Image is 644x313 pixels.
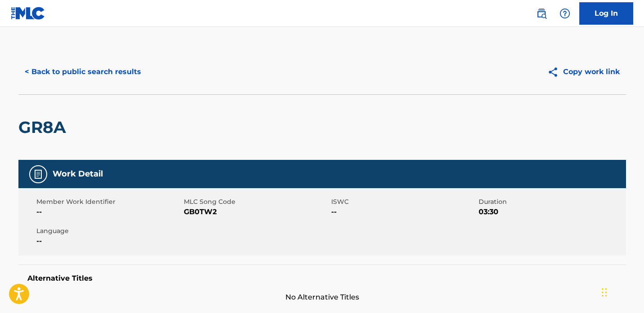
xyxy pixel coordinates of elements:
[556,4,574,22] div: Help
[331,197,476,207] span: ISWC
[36,197,182,207] span: Member Work Identifier
[36,236,182,247] span: --
[11,7,45,20] img: MLC Logo
[547,66,563,78] img: Copy work link
[479,207,624,217] span: 03:30
[184,207,329,217] span: GB0TW2
[18,117,71,137] h2: GR8A
[541,61,626,83] button: Copy work link
[18,61,147,83] button: < Back to public search results
[602,279,607,306] div: Drag
[599,270,644,313] iframe: Chat Widget
[536,8,547,19] img: search
[36,207,182,217] span: --
[53,169,103,179] h5: Work Detail
[331,207,476,217] span: --
[560,8,570,19] img: help
[533,4,551,22] a: Public Search
[33,169,44,180] img: Work Detail
[36,226,182,236] span: Language
[479,197,624,207] span: Duration
[184,197,329,207] span: MLC Song Code
[579,2,633,25] a: Log In
[27,274,617,283] h5: Alternative Titles
[18,292,626,303] span: No Alternative Titles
